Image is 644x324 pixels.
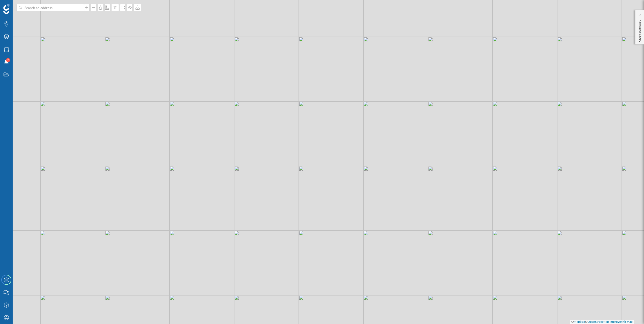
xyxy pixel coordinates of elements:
img: Geoblink Logo [3,4,10,14]
p: Store network [637,18,642,42]
a: Improve this map [609,320,633,323]
div: © © [570,320,634,324]
span: 2 [7,58,9,63]
a: OpenStreetMap [587,320,609,323]
span: Soporte [10,4,28,8]
a: Mapbox [574,320,585,323]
